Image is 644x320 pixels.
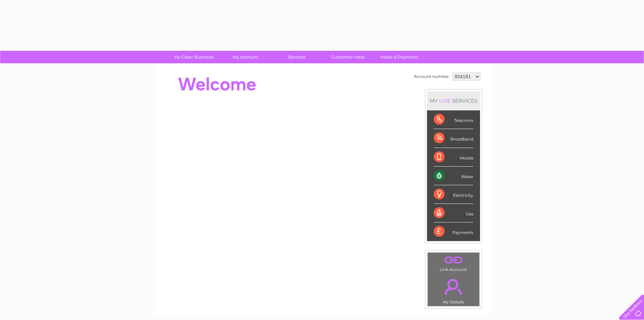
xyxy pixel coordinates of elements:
[438,98,452,104] div: LIVE
[412,71,451,82] td: Account number
[434,129,473,148] div: Broadband
[434,148,473,167] div: Mobile
[434,167,473,185] div: Water
[434,204,473,222] div: Gas
[427,273,480,306] td: My Details
[372,51,427,63] a: Make A Payment
[434,222,473,241] div: Payments
[427,91,480,110] div: MY SERVICES
[434,110,473,129] div: Telecoms
[166,51,222,63] a: My Clear Business
[217,51,273,63] a: My Account
[434,185,473,204] div: Electricity
[427,252,480,274] td: Link Account
[429,275,478,299] a: .
[320,51,376,63] a: Customer Help
[269,51,325,63] a: Services
[429,254,478,266] a: .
